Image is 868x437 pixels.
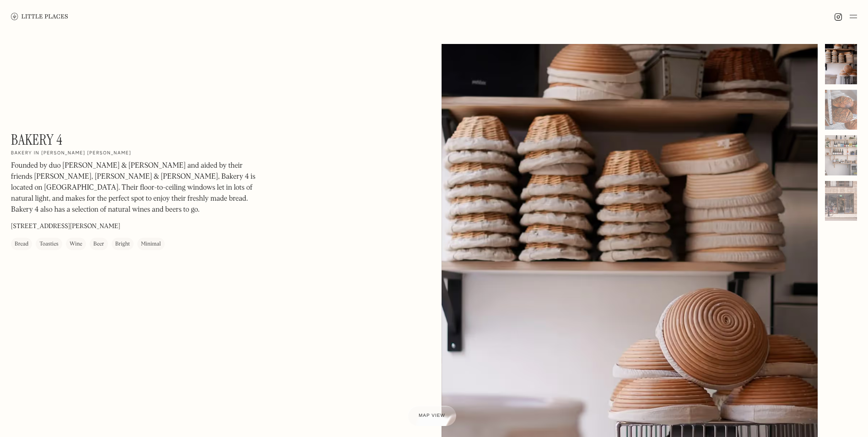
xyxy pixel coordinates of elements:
[70,240,82,249] div: Wine
[141,240,161,249] div: Minimal
[408,406,456,426] a: Map view
[11,151,131,157] h2: Bakery in [PERSON_NAME] [PERSON_NAME]
[15,240,28,249] div: Bread
[11,131,62,148] h1: Bakery 4
[39,240,58,249] div: Toasties
[93,240,104,249] div: Beer
[11,161,258,216] p: Founded by duo [PERSON_NAME] & [PERSON_NAME] and aided by their friends [PERSON_NAME], [PERSON_NA...
[115,240,130,249] div: Bright
[419,413,445,418] span: Map view
[11,222,120,232] p: [STREET_ADDRESS][PERSON_NAME]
